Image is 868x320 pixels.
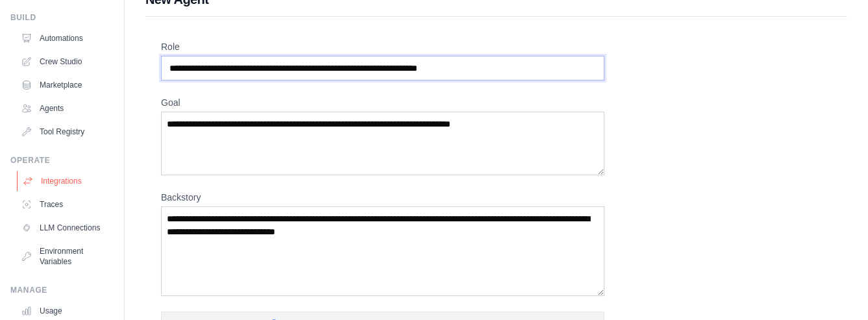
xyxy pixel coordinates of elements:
[161,191,604,204] label: Backstory
[17,171,115,191] a: Integrations
[10,155,114,166] div: Operate
[161,40,604,53] label: Role
[16,121,114,142] a: Tool Registry
[16,28,114,49] a: Automations
[16,241,114,272] a: Environment Variables
[10,285,114,295] div: Manage
[16,51,114,72] a: Crew Studio
[10,12,114,23] div: Build
[16,98,114,119] a: Agents
[16,217,114,238] a: LLM Connections
[16,194,114,215] a: Traces
[16,75,114,95] a: Marketplace
[161,96,604,109] label: Goal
